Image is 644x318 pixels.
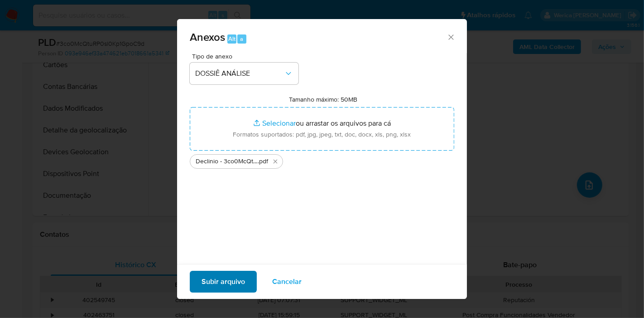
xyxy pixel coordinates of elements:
[260,271,313,293] button: Cancelar
[447,33,455,41] button: Fechar
[190,63,298,84] button: DOSSIÊ ANÁLISE
[270,156,281,167] button: Excluir Declinio - 3co0McQtuRP0sl0Kp1GpoC9d - CNPJ 19862027000111 - AUTOMOTIVE IMPORT'S COMERCIAL...
[190,271,257,293] button: Subir arquivo
[272,272,302,292] span: Cancelar
[289,95,358,103] label: Tamanho máximo: 50MB
[190,29,225,45] span: Anexos
[228,34,235,43] span: Alt
[202,272,245,292] span: Subir arquivo
[195,69,284,78] span: DOSSIÊ ANÁLISE
[258,157,268,166] span: .pdf
[192,53,301,59] span: Tipo de anexo
[196,157,258,166] span: Declinio - 3co0McQtuRP0sl0Kp1GpoC9d - CNPJ 19862027000111 - AUTOMOTIVE IMPORT'S COMERCIAL LTDA
[240,34,243,43] span: a
[190,151,454,169] ul: Arquivos selecionados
